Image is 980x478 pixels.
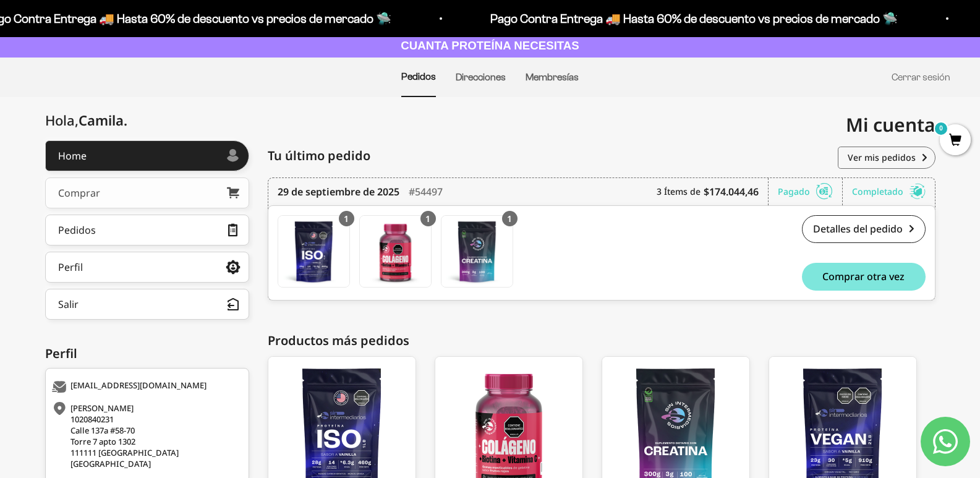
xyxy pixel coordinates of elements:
p: Pago Contra Entrega 🚚 Hasta 60% de descuento vs precios de mercado 🛸 [490,9,898,28]
a: Perfil [45,252,249,283]
div: Perfil [58,262,83,272]
div: 1 [339,211,354,226]
div: Home [58,151,87,161]
a: Proteína Aislada (ISO) - Vanilla / 1 libra (460g) [278,215,350,288]
span: Comprar otra vez [822,271,905,281]
span: Camila [79,111,127,129]
img: Translation missing: es.Gomas con Colageno + Biotina + Vitamina C [360,216,431,287]
a: Direcciones [456,72,506,82]
div: Pagado [778,178,843,205]
time: 29 de septiembre de 2025 [278,184,399,199]
div: 1 [502,211,518,226]
div: Hola, [45,113,127,128]
span: . [124,111,127,129]
a: Gomas con Colageno + Biotina + Vitamina C [359,215,432,288]
div: Perfil [45,344,249,363]
img: Translation missing: es.Creatina Monohidrato - 300g [441,216,513,287]
a: Detalles del pedido [802,215,926,243]
div: [EMAIL_ADDRESS][DOMAIN_NAME] [52,381,239,393]
a: Ver mis pedidos [838,147,935,169]
a: Home [45,140,249,171]
div: Salir [58,299,79,309]
a: Pedidos [45,215,249,245]
button: Comprar otra vez [802,263,926,291]
a: 0 [940,134,971,148]
a: Creatina Monohidrato - 300g [441,215,513,288]
img: Translation missing: es.Proteína Aislada (ISO) - Vanilla / 1 libra (460g) [278,216,349,287]
div: Completado [852,178,926,205]
div: 1 [420,211,436,226]
button: Salir [45,289,249,320]
div: Comprar [58,188,100,198]
mark: 0 [934,121,948,136]
strong: CUANTA PROTEÍNA NECESITAS [401,39,579,52]
span: Mi cuenta [846,112,935,137]
div: 3 Ítems de [657,178,769,205]
b: $174.044,46 [704,184,759,199]
span: Tu último pedido [268,147,370,165]
a: Membresías [526,72,579,82]
div: Productos más pedidos [268,331,935,350]
div: [PERSON_NAME] 1020840231 Calle 137a #58-70 Torre 7 apto 1302 111111 [GEOGRAPHIC_DATA] [GEOGRAPHIC... [52,403,239,469]
div: Pedidos [58,225,96,235]
div: #54497 [409,178,443,205]
a: Cerrar sesión [892,72,950,82]
a: Pedidos [401,71,436,82]
a: Comprar [45,177,249,208]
